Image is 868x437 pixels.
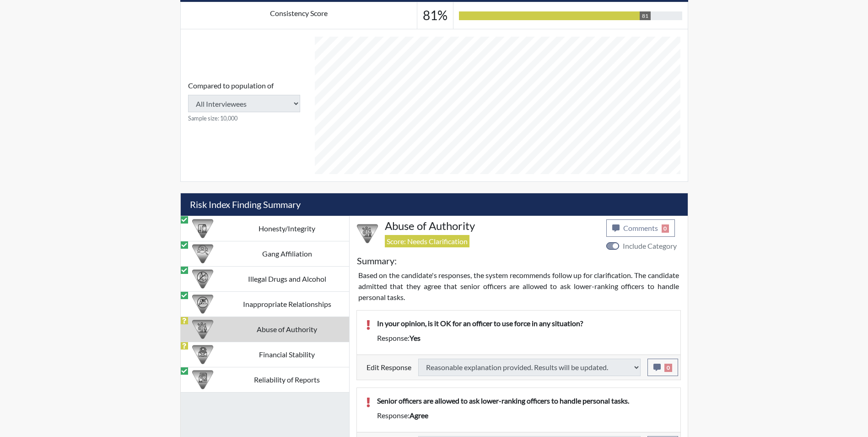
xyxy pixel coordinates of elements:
[367,359,411,376] label: Edit Response
[423,8,447,23] h3: 81%
[410,333,421,342] span: yes
[225,342,349,367] td: Financial Stability
[225,291,349,317] td: Inappropriate Relationships
[192,243,213,264] img: CATEGORY%20ICON-02.2c5dd649.png
[225,367,349,392] td: Reliability of Reports
[225,317,349,342] td: Abuse of Authority
[225,216,349,241] td: Honesty/Integrity
[647,359,678,376] button: 0
[664,364,672,372] span: 0
[188,80,274,91] label: Compared to population of
[225,241,349,266] td: Gang Affiliation
[225,266,349,291] td: Illegal Drugs and Alcohol
[192,369,213,390] img: CATEGORY%20ICON-20.4a32fe39.png
[410,411,428,420] span: agree
[188,114,300,123] small: Sample size: 10,000
[385,219,599,233] h4: Abuse of Authority
[188,80,300,123] div: Consistency Score comparison among population
[623,224,658,232] span: Comments
[180,2,417,29] td: Consistency Score
[411,359,647,376] div: Update the test taker's response, the change might impact the score
[357,255,397,266] h5: Summary:
[662,224,669,233] span: 0
[377,318,671,329] p: In your opinion, is it OK for an officer to use force in any situation?
[192,344,213,365] img: CATEGORY%20ICON-08.97d95025.png
[370,333,678,344] div: Response:
[192,319,213,340] img: CATEGORY%20ICON-01.94e51fac.png
[606,219,675,237] button: Comments0
[181,193,688,216] h5: Risk Index Finding Summary
[192,218,213,239] img: CATEGORY%20ICON-11.a5f294f4.png
[358,270,679,303] p: Based on the candidate's responses, the system recommends follow up for clarification. The candid...
[370,410,678,421] div: Response:
[623,240,677,251] label: Include Category
[192,294,213,315] img: CATEGORY%20ICON-14.139f8ef7.png
[385,235,469,247] span: Score: Needs Clarification
[357,223,378,244] img: CATEGORY%20ICON-01.94e51fac.png
[640,11,651,20] div: 81
[192,268,213,290] img: CATEGORY%20ICON-12.0f6f1024.png
[377,395,671,406] p: Senior officers are allowed to ask lower-ranking officers to handle personal tasks.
